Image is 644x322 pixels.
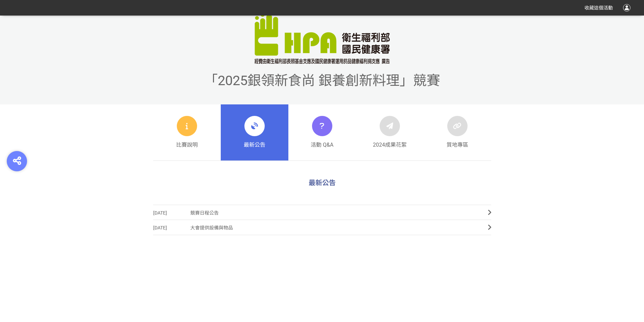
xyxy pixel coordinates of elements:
[204,82,440,86] a: 「2025銀領新食尚 銀養創新料理」競賽
[153,220,190,236] span: [DATE]
[309,179,336,187] span: 最新公告
[373,141,407,149] span: 2024成果花絮
[153,205,190,221] span: [DATE]
[356,104,424,160] a: 2024成果花絮
[424,104,491,160] a: 質地專區
[176,141,198,149] span: 比賽說明
[221,104,288,160] a: 最新公告
[288,104,356,160] a: 活動 Q&A
[153,104,221,160] a: 比賽說明
[153,205,491,220] a: [DATE]競賽日程公告
[190,205,478,221] span: 競賽日程公告
[255,6,390,64] img: 「2025銀領新食尚 銀養創新料理」競賽
[311,141,333,149] span: 活動 Q&A
[244,141,265,149] span: 最新公告
[190,220,478,236] span: 大會提供設備與物品
[447,141,468,149] span: 質地專區
[585,5,613,10] span: 收藏這個活動
[153,220,491,235] a: [DATE]大會提供設備與物品
[204,73,440,89] span: 「2025銀領新食尚 銀養創新料理」競賽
